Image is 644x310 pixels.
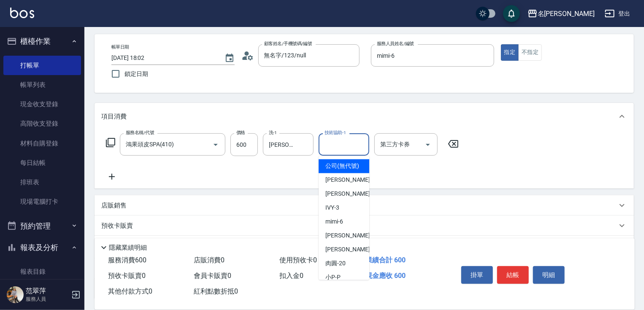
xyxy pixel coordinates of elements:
img: Person [7,286,24,303]
label: 帳單日期 [111,44,129,50]
p: 預收卡販賣 [101,221,133,230]
span: 其他付款方式 0 [108,287,152,295]
button: 結帳 [497,266,529,284]
div: 使用預收卡x129 [95,236,634,259]
span: 公司 (無代號) [325,162,359,171]
span: 小P -P [325,273,341,282]
div: 項目消費 [95,103,634,130]
span: 服務消費 600 [108,256,146,264]
span: mimi -6 [325,218,343,226]
span: [PERSON_NAME] -1 [325,190,375,199]
input: YYYY/MM/DD hh:mm [111,51,216,65]
button: 櫃檯作業 [3,30,81,52]
span: 扣入金 0 [280,272,304,280]
span: [PERSON_NAME] -0 [325,176,375,185]
label: 技術協助-1 [325,129,346,136]
span: [PERSON_NAME] -10 [325,245,379,254]
span: 預收卡販賣 0 [108,272,146,280]
button: 報表及分析 [3,237,81,259]
span: 使用預收卡 0 [280,256,317,264]
p: 隱藏業績明細 [109,243,147,252]
a: 帳單列表 [3,75,81,94]
label: 服務人員姓名/編號 [377,40,414,47]
span: 紅利點數折抵 0 [194,287,238,295]
p: 服務人員 [26,295,69,303]
div: 預收卡販賣 [95,216,634,236]
button: 預約管理 [3,215,81,237]
button: Open [209,138,222,151]
p: 項目消費 [101,112,127,121]
div: 名[PERSON_NAME] [538,8,595,19]
span: 店販消費 0 [194,256,225,264]
span: 肉圓 -20 [325,259,346,268]
a: 高階收支登錄 [3,114,81,133]
button: save [503,5,520,22]
a: 材料自購登錄 [3,134,81,153]
button: 明細 [533,266,565,284]
button: 不指定 [518,44,542,61]
span: 鎖定日期 [124,70,148,78]
span: 業績合計 600 [365,256,406,264]
a: 排班表 [3,173,81,192]
span: 現金應收 600 [365,272,406,280]
span: 會員卡販賣 0 [194,272,231,280]
a: 現場電腦打卡 [3,192,81,211]
button: Open [421,138,435,151]
a: 報表目錄 [3,262,81,281]
button: 掛單 [461,266,493,284]
button: Choose date, selected date is 2025-09-08 [219,48,240,68]
label: 洗-1 [269,129,277,136]
label: 價格 [236,129,245,136]
label: 服務名稱/代號 [126,129,154,136]
div: 店販銷售 [95,195,634,216]
p: 店販銷售 [101,201,127,210]
a: 現金收支登錄 [3,94,81,114]
a: 打帳單 [3,56,81,75]
button: 登出 [601,6,634,22]
a: 每日結帳 [3,153,81,173]
h5: 范翠萍 [26,287,69,295]
button: 名[PERSON_NAME] [524,5,598,22]
button: 指定 [501,44,519,61]
img: Logo [10,8,34,18]
label: 顧客姓名/手機號碼/編號 [264,40,312,47]
span: [PERSON_NAME] -8 [325,232,375,240]
span: IVY -3 [325,204,339,213]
